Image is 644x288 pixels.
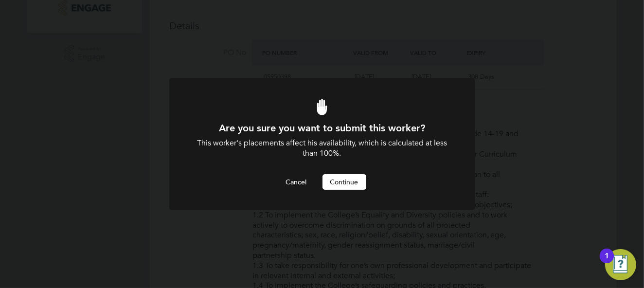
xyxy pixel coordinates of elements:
button: Cancel [278,174,315,190]
div: This worker's placements affect his availability, which is calculated at less than 100%. [196,138,448,159]
button: Continue [322,174,366,190]
button: Open Resource Center, 1 new notification [605,249,636,280]
div: 1 [605,256,609,269]
h1: Are you sure you want to submit this worker? [196,122,448,134]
